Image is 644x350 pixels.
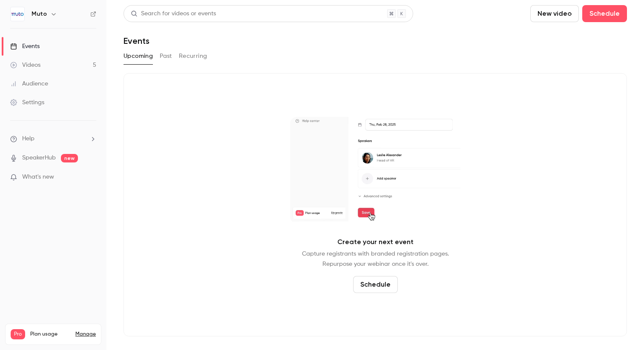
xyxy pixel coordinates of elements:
div: Events [10,42,40,51]
span: What's new [22,173,54,182]
a: SpeakerHub [22,154,56,162]
div: Videos [10,61,40,69]
h6: Muto [32,10,47,18]
button: Recurring [179,49,207,63]
span: new [61,154,78,162]
button: Past [160,49,172,63]
p: Capture registrants with branded registration pages. Repurpose your webinar once it's over. [302,249,449,269]
button: Schedule [582,5,627,22]
a: Manage [75,331,96,338]
h1: Events [124,36,149,46]
span: Plan usage [30,331,70,338]
p: Create your next event [337,237,414,247]
span: Pro [11,329,25,339]
li: help-dropdown-opener [10,134,96,143]
button: New video [530,5,579,22]
button: Upcoming [124,49,153,63]
div: Settings [10,98,44,107]
button: Schedule [353,276,398,293]
img: Muto [11,7,24,21]
div: Audience [10,80,48,88]
span: Help [22,134,34,143]
div: Search for videos or events [131,9,216,18]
